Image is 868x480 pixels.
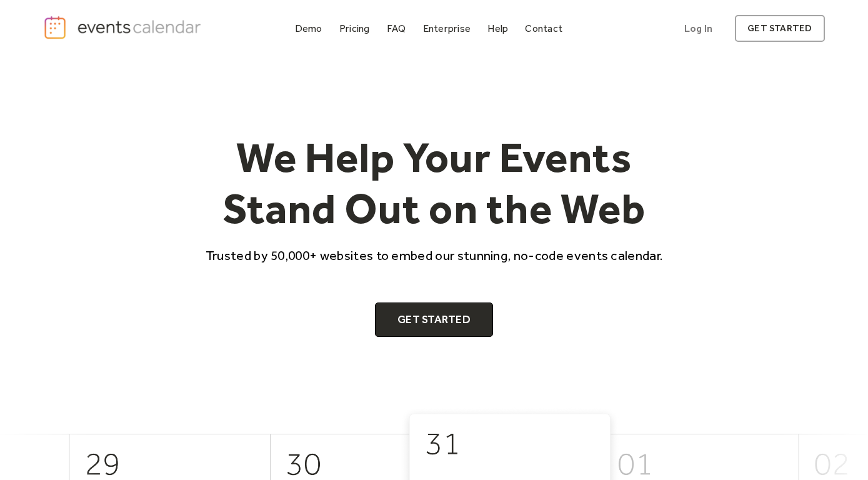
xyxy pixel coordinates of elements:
a: Enterprise [418,20,476,37]
a: Help [482,20,513,37]
a: Get Started [375,302,493,337]
div: Contact [525,25,562,32]
p: Trusted by 50,000+ websites to embed our stunning, no-code events calendar. [194,246,674,264]
div: Pricing [339,25,370,32]
a: Pricing [334,20,375,37]
div: FAQ [387,25,406,32]
div: Help [487,25,508,32]
a: Demo [290,20,327,37]
h1: We Help Your Events Stand Out on the Web [194,132,674,234]
a: Log In [672,15,725,42]
a: Contact [520,20,567,37]
a: get started [735,15,824,42]
div: Enterprise [423,25,471,32]
div: Demo [295,25,322,32]
a: FAQ [382,20,411,37]
a: home [43,15,204,40]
